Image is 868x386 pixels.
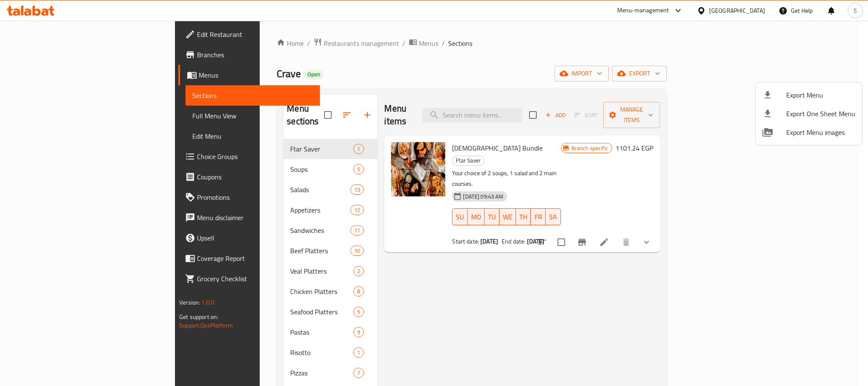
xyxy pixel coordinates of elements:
[786,109,855,119] span: Export One Sheet Menu
[756,123,862,142] li: Export Menu images
[786,127,855,137] span: Export Menu images
[756,86,862,104] li: Export menu items
[786,90,855,100] span: Export Menu
[756,104,862,123] li: Export one sheet menu items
